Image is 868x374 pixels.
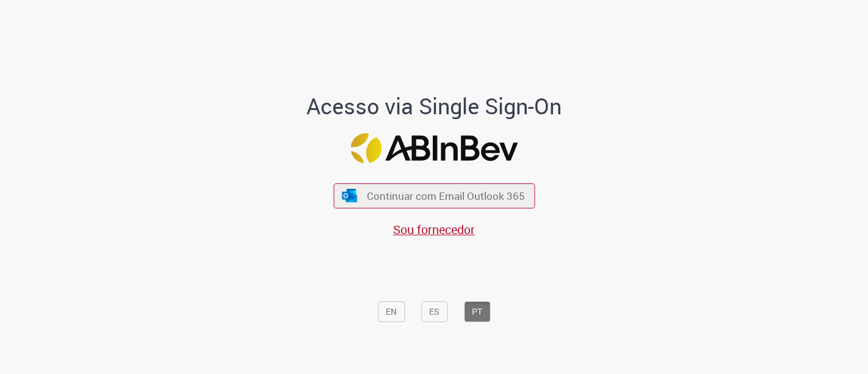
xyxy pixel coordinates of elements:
[378,301,405,322] button: EN
[464,301,490,322] button: PT
[333,183,535,208] button: ícone Azure/Microsoft 360 Continuar com Email Outlook 365
[393,221,475,238] a: Sou fornecedor
[421,301,447,322] button: ES
[367,189,525,203] span: Continuar com Email Outlook 365
[350,133,518,163] img: Logo ABInBev
[341,189,358,202] img: ícone Azure/Microsoft 360
[265,94,604,119] h1: Acesso via Single Sign-On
